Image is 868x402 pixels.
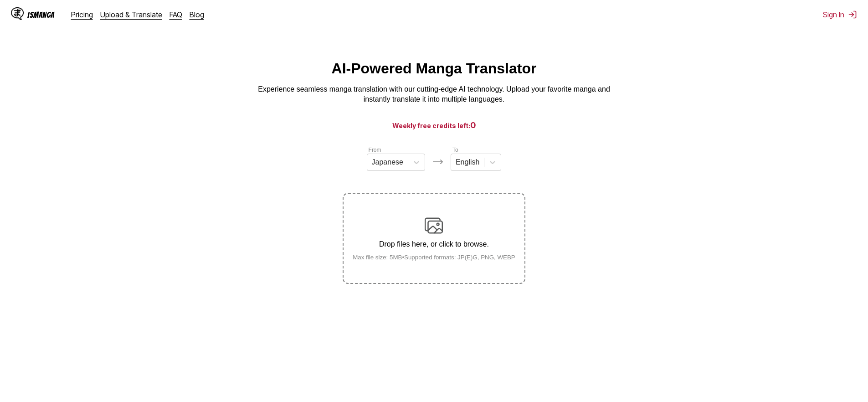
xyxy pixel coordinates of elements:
a: Pricing [71,10,93,19]
a: Upload & Translate [100,10,162,19]
label: To [452,147,458,153]
p: Drop files here, or click to browse. [345,240,523,248]
h1: AI-Powered Manga Translator [332,60,537,77]
div: IsManga [27,10,55,19]
a: FAQ [169,10,182,19]
small: Max file size: 5MB • Supported formats: JP(E)G, PNG, WEBP [345,254,523,261]
img: Languages icon [432,156,443,167]
p: Experience seamless manga translation with our cutting-edge AI technology. Upload your favorite m... [252,84,616,105]
h3: Weekly free credits left: [22,119,846,131]
img: Sign out [848,10,857,19]
a: IsManga LogoIsManga [11,7,71,22]
label: From [369,147,381,153]
span: 0 [470,120,476,130]
a: Blog [190,10,204,19]
button: Sign In [823,10,857,19]
img: IsManga Logo [11,7,24,20]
